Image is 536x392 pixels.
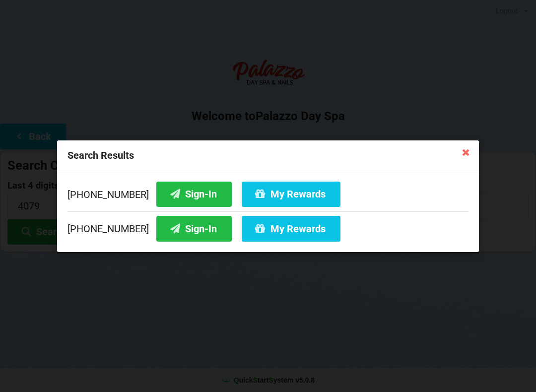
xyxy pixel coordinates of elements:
button: My Rewards [242,181,340,206]
button: My Rewards [242,216,340,241]
div: Search Results [57,140,479,171]
button: Sign-In [156,181,232,206]
div: [PHONE_NUMBER] [67,211,469,241]
button: Sign-In [156,216,232,241]
div: [PHONE_NUMBER] [67,181,469,211]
